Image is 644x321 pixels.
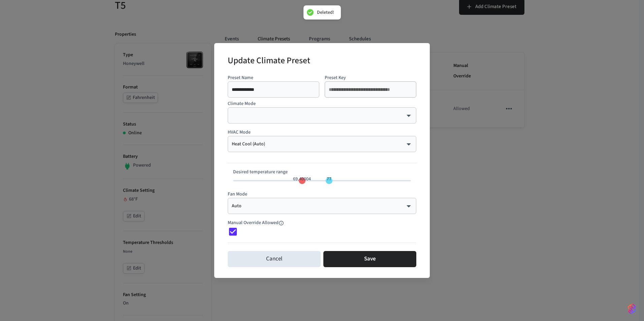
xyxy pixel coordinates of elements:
img: SeamLogoGradient.69752ec5.svg [628,304,636,314]
div: Deleted! [317,9,334,15]
p: Preset Name [228,74,319,81]
button: Cancel [228,251,321,267]
p: Climate Mode [228,100,416,107]
div: Heat Cool (Auto) [232,141,412,147]
span: 77 [327,176,331,182]
h2: Update Climate Preset [228,51,310,72]
div: Auto [232,203,412,209]
p: Preset Key [325,74,416,81]
p: Desired temperature range [233,169,411,176]
span: 69.40004 [293,176,311,182]
p: HVAC Mode [228,129,416,136]
span: This property is being deprecated. Consider using the schedule's override allowed property instead. [228,219,297,226]
p: Fan Mode [228,191,416,198]
button: Save [323,251,416,267]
